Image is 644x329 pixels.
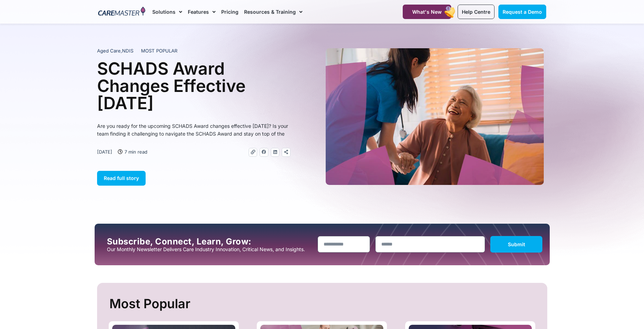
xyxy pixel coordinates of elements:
time: [DATE] [97,149,112,155]
span: Submit [508,241,525,247]
span: What's New [412,9,442,15]
p: Are you ready for the upcoming SCHADS Award changes effective [DATE]? Is your team finding it cha... [97,122,291,138]
a: Help Centre [458,5,495,19]
a: Request a Demo [498,5,546,19]
span: NDIS [122,48,133,54]
span: 7 min read [123,148,147,156]
a: Read full story [97,171,146,186]
h2: Subscribe, Connect, Learn, Grow: [107,237,312,247]
img: A heartwarming moment where a support worker in a blue uniform, with a stethoscope draped over he... [326,48,544,185]
h1: SCHADS Award Changes Effective [DATE] [97,60,291,112]
span: Request a Demo [503,9,542,15]
a: What's New [403,5,451,19]
span: MOST POPULAR [141,48,178,55]
span: Aged Care [97,48,121,54]
p: Our Monthly Newsletter Delivers Care Industry Innovation, Critical News, and Insights. [107,247,312,252]
h2: Most Popular [109,293,537,314]
img: CareMaster Logo [98,7,146,17]
button: Submit [490,236,543,253]
span: Help Centre [462,9,490,15]
span: , [97,48,133,54]
span: Read full story [104,175,139,181]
